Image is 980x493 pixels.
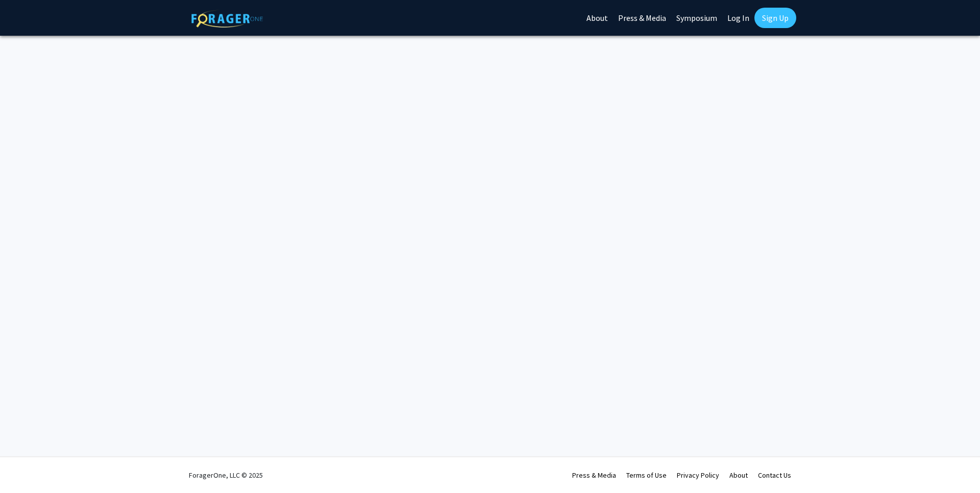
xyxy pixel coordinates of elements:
[677,471,719,480] a: Privacy Policy
[191,10,263,28] img: ForagerOne Logo
[754,8,796,28] a: Sign Up
[729,471,748,480] a: About
[626,471,667,480] a: Terms of Use
[189,457,263,493] div: ForagerOne, LLC © 2025
[572,471,616,480] a: Press & Media
[758,471,791,480] a: Contact Us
